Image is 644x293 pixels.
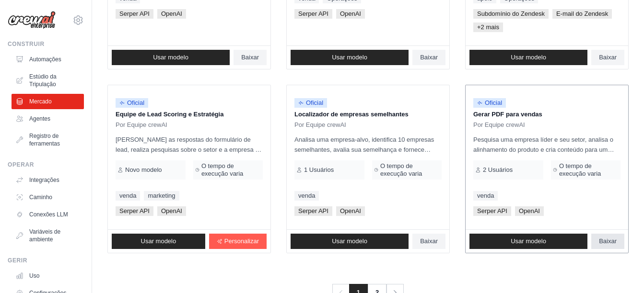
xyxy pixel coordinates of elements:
font: Oficial [306,99,323,107]
span: Baixar [420,237,438,245]
a: venda [473,191,498,201]
span: +2 mais [473,23,503,32]
font: Oficial [127,99,144,107]
a: Variáveis de ambiente [12,224,84,247]
span: OpenAI [336,9,365,19]
a: Baixar [412,50,445,65]
span: O tempo de execução varia [201,162,261,178]
a: Agentes [12,111,84,126]
span: Usar modelo [153,54,188,61]
font: Variáveis de ambiente [29,228,80,243]
div: Gerir [8,257,84,264]
div: Construir [8,40,84,48]
span: Baixar [241,54,259,61]
span: Serper API [294,9,332,19]
span: Personalizar [224,237,259,245]
span: Baixar [420,54,438,61]
p: Equipe de Lead Scoring e Estratégia [116,110,263,119]
a: marketing [144,191,179,201]
font: Mercado [29,98,52,105]
font: Agentes [29,115,50,123]
p: [PERSON_NAME] as respostas do formulário de lead, realiza pesquisas sobre o setor e a empresa do ... [116,135,263,155]
span: O tempo de execução varia [380,162,440,178]
span: O tempo de execução varia [559,162,619,178]
p: Gerar PDF para vendas [473,110,621,119]
font: Automações [29,56,61,63]
a: Baixar [234,50,267,65]
a: Usar modelo [291,50,409,65]
a: venda [116,191,140,201]
p: Pesquisa uma empresa líder e seu setor, analisa o alinhamento do produto e cria conteúdo para um ... [473,135,621,155]
span: E-mail do Zendesk [552,9,612,19]
font: Conexões LLM [29,211,68,218]
span: Usar modelo [511,54,546,61]
a: Usar modelo [469,234,587,249]
a: Personalizar [209,234,267,249]
a: Baixar [412,234,445,249]
div: Operar [8,161,84,169]
span: Por Equipe crewAI [116,121,167,129]
span: Novo modelo [125,166,162,174]
span: 1 Usuários [304,166,334,174]
span: Baixar [599,54,617,61]
a: Baixar [591,50,624,65]
font: Uso [29,272,39,280]
span: OpenAI [157,9,186,19]
span: Usar modelo [332,54,367,61]
span: OpenAI [336,206,365,216]
span: Serper API [473,206,511,216]
font: Integrações [29,176,59,184]
a: Usar modelo [469,50,587,65]
font: Registro de ferramentas [29,132,80,147]
span: Subdomínio do Zendesk [473,9,549,19]
span: OpenAI [157,206,186,216]
a: Mercado [12,94,84,109]
a: Integrações [12,172,84,188]
a: Usar modelo [291,234,409,249]
a: Usar modelo [112,234,205,249]
a: venda [294,191,319,201]
font: Estúdio da Tripulação [29,73,80,88]
span: Por Equipe crewAI [294,121,346,129]
a: Automações [12,52,84,67]
span: Por Equipe crewAI [473,121,525,129]
span: Serper API [116,206,153,216]
a: Caminho [12,190,84,205]
span: Baixar [599,237,617,245]
span: Usar modelo [332,237,367,245]
a: Registro de ferramentas [12,128,84,151]
p: Analisa uma empresa-alvo, identifica 10 empresas semelhantes, avalia sua semelhança e fornece rec... [294,135,442,155]
img: Logo [8,11,56,29]
p: Localizador de empresas semelhantes [294,110,442,119]
a: Usar modelo [112,50,230,65]
span: 2 Usuários [483,166,513,174]
span: Usar modelo [141,237,176,245]
font: Caminho [29,193,52,201]
span: Serper API [294,206,332,216]
a: Estúdio da Tripulação [12,69,84,92]
span: OpenAI [515,206,544,216]
a: Conexões LLM [12,207,84,222]
span: Serper API [116,9,153,19]
span: Usar modelo [511,237,546,245]
font: Oficial [485,99,502,107]
a: Uso [12,268,84,283]
a: Baixar [591,234,624,249]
